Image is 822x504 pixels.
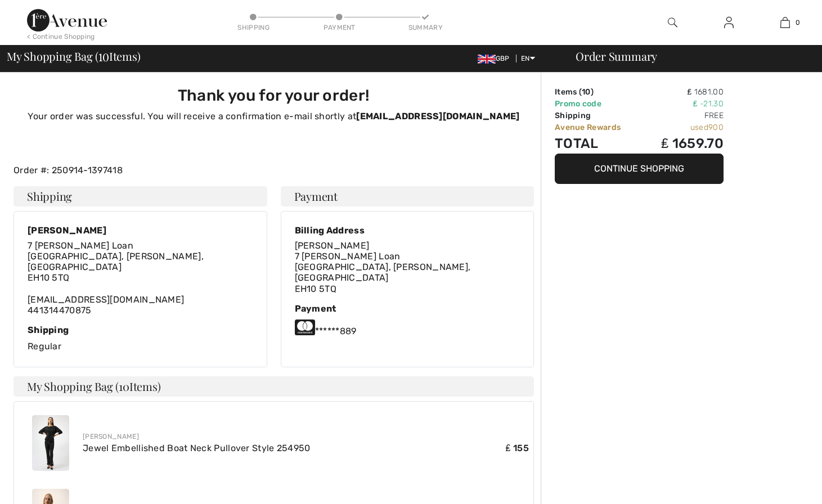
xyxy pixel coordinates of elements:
img: My Info [724,16,734,29]
td: Free [641,110,724,121]
span: ₤ 155 [506,442,529,455]
div: Order Summary [562,51,815,62]
div: Payment [295,303,520,314]
span: 10 [119,379,129,394]
span: 900 [708,123,724,132]
button: Continue Shopping [555,154,724,184]
h4: Shipping [14,186,267,206]
span: My Shopping Bag ( Items) [7,51,141,62]
div: Regular [28,325,253,353]
img: 1ère Avenue [27,9,107,31]
td: ₤ -21.30 [641,98,724,110]
img: Jewel Embellished Boat Neck Pullover Style 254950 [32,415,69,471]
a: Sign In [715,16,743,30]
td: Shipping [555,110,641,121]
img: My Bag [780,16,790,29]
td: Items ( ) [555,86,641,98]
h4: Payment [281,186,534,206]
span: 0 [796,17,800,28]
span: GBP [478,55,514,62]
a: 0 [757,16,812,29]
p: Your order was successful. You will receive a confirmation e-mail shortly at [20,110,527,123]
span: 7 [PERSON_NAME] Loan [GEOGRAPHIC_DATA], [PERSON_NAME], [GEOGRAPHIC_DATA] EH10 5TQ [295,251,471,294]
span: 10 [582,87,591,97]
h3: Thank you for your order! [20,86,527,105]
td: used [641,121,724,133]
td: ₤ 1659.70 [641,133,724,154]
strong: [EMAIL_ADDRESS][DOMAIN_NAME] [356,111,519,121]
span: 7 [PERSON_NAME] Loan [GEOGRAPHIC_DATA], [PERSON_NAME], [GEOGRAPHIC_DATA] EH10 5TQ [28,240,204,283]
span: 10 [98,48,109,62]
div: Shipping [237,22,271,33]
div: Summary [408,22,442,33]
td: Promo code [555,98,641,110]
div: Order #: 250914-1397418 [7,164,541,177]
td: Total [555,133,641,154]
div: [PERSON_NAME] [83,431,529,442]
span: EN [521,55,535,62]
div: Shipping [28,325,253,335]
td: ₤ 1681.00 [641,86,724,98]
div: [EMAIL_ADDRESS][DOMAIN_NAME] 441314470875 [28,240,253,316]
div: Billing Address [295,225,520,236]
img: search the website [668,16,677,29]
div: Payment [322,22,356,33]
h4: My Shopping Bag ( Items) [14,376,534,397]
img: UK Pound [478,55,496,64]
td: Avenue Rewards [555,121,641,133]
div: < Continue Shopping [27,31,95,42]
span: [PERSON_NAME] [295,240,370,251]
a: Jewel Embellished Boat Neck Pullover Style 254950 [83,443,311,453]
div: [PERSON_NAME] [28,225,253,236]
